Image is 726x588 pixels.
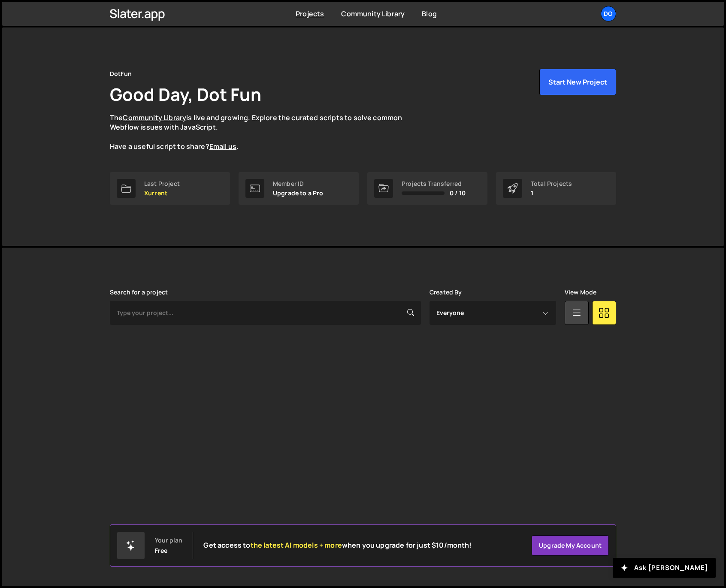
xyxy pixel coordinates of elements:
div: Last Project [144,180,180,187]
a: Email us [209,142,236,151]
a: Community Library [123,113,186,122]
a: Upgrade my account [532,535,609,556]
a: Community Library [341,9,405,18]
div: Member ID [273,180,324,187]
span: the latest AI models + more [251,540,342,550]
p: The is live and growing. Explore the curated scripts to solve common Webflow issues with JavaScri... [110,113,419,152]
input: Type your project... [110,301,421,325]
span: 0 / 10 [450,190,466,197]
label: Created By [430,289,462,296]
a: Projects [296,9,324,18]
a: Last Project Xurrent [110,172,230,205]
button: Start New Project [539,69,616,95]
div: Free [155,547,168,554]
p: Xurrent [144,190,180,197]
h2: Get access to when you upgrade for just $10/month! [203,541,472,549]
p: Upgrade to a Pro [273,190,324,197]
div: Total Projects [531,180,572,187]
label: View Mode [565,289,596,296]
div: DotFun [110,69,132,79]
h1: Good Day, Dot Fun [110,82,261,106]
button: Ask [PERSON_NAME] [613,558,716,578]
a: Blog [422,9,437,18]
a: Do [601,6,616,21]
p: 1 [531,190,572,197]
div: Your plan [155,537,182,544]
div: Projects Transferred [402,180,466,187]
label: Search for a project [110,289,168,296]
